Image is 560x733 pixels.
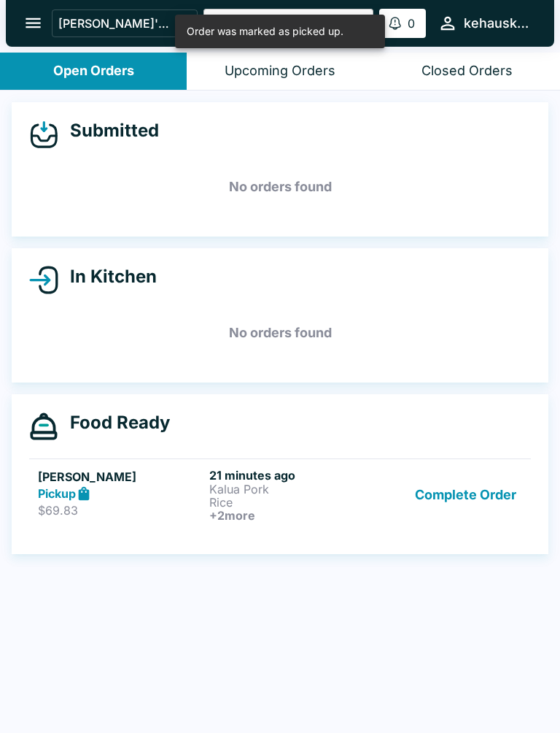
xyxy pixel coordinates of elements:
div: kehauskitchen [464,15,531,32]
div: Upcoming Orders [225,63,335,80]
h4: Food Ready [58,412,170,434]
h6: 21 minutes ago [209,468,375,483]
p: Rice [209,496,375,509]
h4: In Kitchen [58,266,157,288]
h5: No orders found [29,307,531,359]
h6: + 2 more [209,509,375,522]
div: Order was marked as picked up. [187,19,343,44]
strong: Pickup [38,486,76,501]
h4: Submitted [58,120,159,142]
button: Complete Order [409,468,522,522]
p: 0 [408,16,415,31]
h5: No orders found [29,161,531,213]
a: [PERSON_NAME]Pickup$69.8321 minutes agoKalua PorkRice+2moreComplete Order [29,458,531,531]
div: Closed Orders [421,63,513,80]
h5: [PERSON_NAME] [38,468,203,486]
button: kehauskitchen [432,7,537,39]
p: [PERSON_NAME]'s Kitchen [58,16,171,31]
div: Open Orders [53,63,134,80]
p: $69.83 [38,503,203,518]
button: open drawer [15,4,52,42]
p: Kalua Pork [209,483,375,496]
button: [PERSON_NAME]'s Kitchen [52,9,198,37]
